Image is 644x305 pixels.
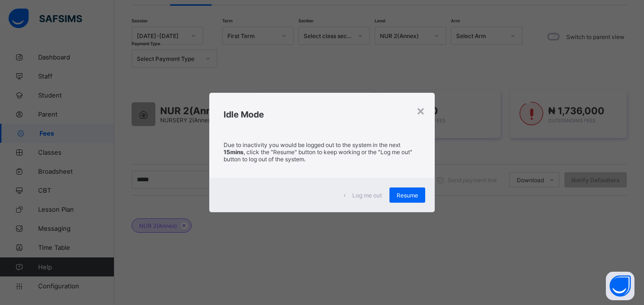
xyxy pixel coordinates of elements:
[224,141,420,163] p: Due to inactivity you would be logged out to the system in the next , click the "Resume" button t...
[224,109,420,119] h2: Idle Mode
[416,102,425,118] div: ×
[606,272,634,300] button: Open asap
[352,192,382,199] span: Log me out
[397,192,418,199] span: Resume
[224,148,244,156] strong: 15mins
